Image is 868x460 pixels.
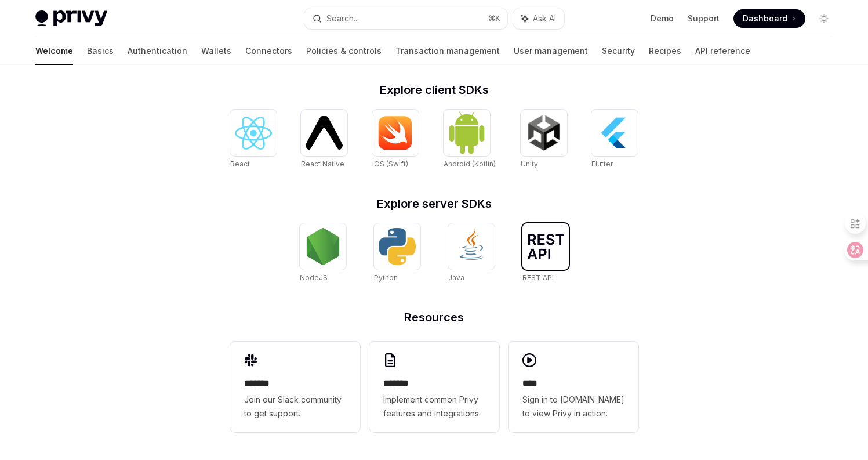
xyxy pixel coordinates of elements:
[521,110,567,170] a: UnityUnity
[513,8,564,29] button: Ask AI
[369,342,499,432] a: **** **Implement common Privy features and integrations.
[596,114,633,151] img: Flutter
[527,234,564,259] img: REST API
[230,198,638,209] h2: Explore server SDKs
[448,223,495,284] a: JavaJava
[230,110,277,170] a: ReactReact
[602,37,635,65] a: Security
[372,160,408,168] span: iOS (Swift)
[374,273,398,282] span: Python
[453,228,490,265] img: Java
[444,160,496,168] span: Android (Kotlin)
[230,312,638,323] h2: Resources
[230,160,250,168] span: React
[488,14,500,23] span: ⌘ K
[304,8,507,29] button: Search...⌘K
[521,160,538,168] span: Unity
[509,342,638,432] a: ****Sign in to [DOMAIN_NAME] to view Privy in action.
[522,223,569,284] a: REST APIREST API
[244,393,346,421] span: Join our Slack community to get support.
[591,160,613,168] span: Flutter
[230,342,360,432] a: **** **Join our Slack community to get support.
[448,111,485,154] img: Android (Kotlin)
[306,37,382,65] a: Policies & controls
[522,393,624,421] span: Sign in to [DOMAIN_NAME] to view Privy in action.
[245,37,292,65] a: Connectors
[522,273,554,282] span: REST API
[301,110,347,170] a: React NativeReact Native
[301,160,344,168] span: React Native
[815,9,833,28] button: Toggle dark mode
[514,37,588,65] a: User management
[235,117,272,150] img: React
[651,13,674,24] a: Demo
[230,84,638,96] h2: Explore client SDKs
[733,9,805,28] a: Dashboard
[87,37,114,65] a: Basics
[525,114,562,151] img: Unity
[306,116,343,149] img: React Native
[326,12,359,26] div: Search...
[444,110,496,170] a: Android (Kotlin)Android (Kotlin)
[383,393,485,421] span: Implement common Privy features and integrations.
[395,37,500,65] a: Transaction management
[695,37,750,65] a: API reference
[201,37,231,65] a: Wallets
[448,273,464,282] span: Java
[379,228,416,265] img: Python
[649,37,681,65] a: Recipes
[300,223,346,284] a: NodeJSNodeJS
[300,273,328,282] span: NodeJS
[128,37,187,65] a: Authentication
[374,223,420,284] a: PythonPython
[304,228,342,265] img: NodeJS
[372,110,419,170] a: iOS (Swift)iOS (Swift)
[743,13,787,24] span: Dashboard
[377,115,414,150] img: iOS (Swift)
[591,110,638,170] a: FlutterFlutter
[35,37,73,65] a: Welcome
[533,13,556,24] span: Ask AI
[688,13,720,24] a: Support
[35,10,107,27] img: light logo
